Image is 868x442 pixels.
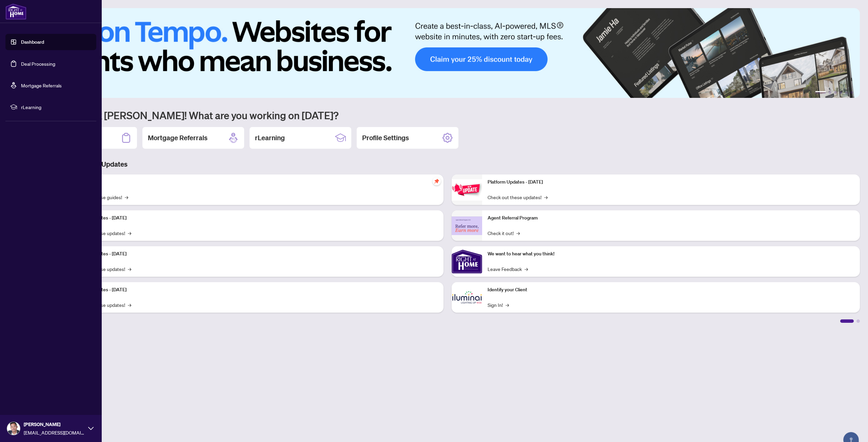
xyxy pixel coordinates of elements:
img: Identify your Client [452,282,482,313]
img: Slide 0 [35,8,860,98]
a: Deal Processing [21,61,55,67]
p: Agent Referral Program [488,214,854,222]
span: → [525,265,528,273]
span: rLearning [21,103,92,111]
span: pushpin [433,177,441,185]
p: Identify your Client [488,286,854,294]
button: Open asap [841,418,861,439]
img: Platform Updates - June 23, 2025 [452,179,482,201]
button: 2 [829,91,831,94]
a: Check it out!→ [488,229,520,237]
button: 3 [834,91,837,94]
a: Leave Feedback→ [488,265,528,273]
p: Self-Help [71,178,438,186]
p: Platform Updates - [DATE] [488,178,854,186]
img: logo [5,3,26,20]
a: Check out these updates!→ [488,193,548,201]
button: 4 [840,91,842,94]
h1: Welcome back [PERSON_NAME]! What are you working on [DATE]? [35,109,860,122]
a: Mortgage Referrals [21,82,62,88]
a: Dashboard [21,39,44,45]
button: 1 [815,91,826,94]
span: → [128,265,131,273]
button: 6 [850,91,853,94]
p: Platform Updates - [DATE] [71,250,438,258]
span: [EMAIL_ADDRESS][DOMAIN_NAME] [24,429,85,436]
img: We want to hear what you think! [452,246,482,277]
span: → [128,301,131,309]
h3: Brokerage & Industry Updates [35,160,860,169]
p: Platform Updates - [DATE] [71,214,438,222]
span: → [125,193,128,201]
span: → [128,229,131,237]
p: Platform Updates - [DATE] [71,286,438,294]
img: Profile Icon [7,422,20,435]
img: Agent Referral Program [452,216,482,235]
span: → [506,301,509,309]
h2: Profile Settings [362,133,409,143]
button: 5 [845,91,848,94]
span: → [516,229,520,237]
h2: Mortgage Referrals [148,133,208,143]
span: [PERSON_NAME] [24,421,85,428]
h2: rLearning [255,133,285,143]
a: Sign In!→ [488,301,509,309]
span: → [544,193,548,201]
p: We want to hear what you think! [488,250,854,258]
